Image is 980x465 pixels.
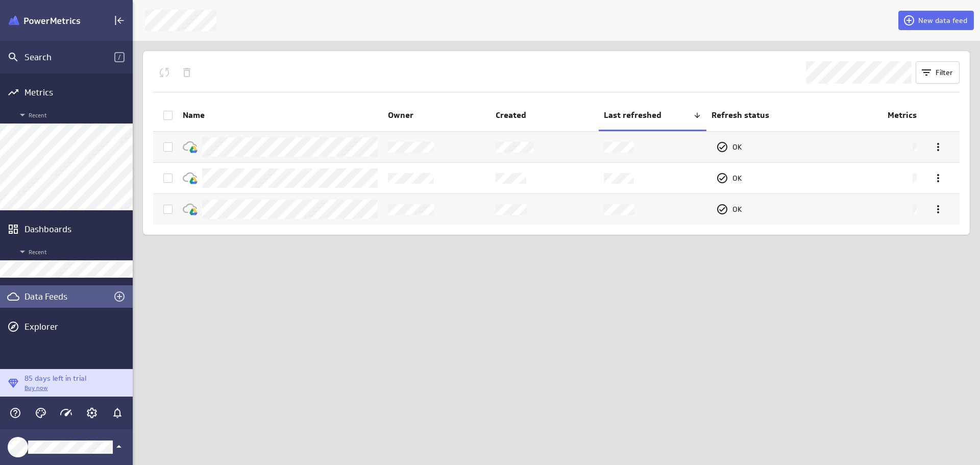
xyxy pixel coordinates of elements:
div: Themes [32,404,50,422]
div: Notifications [109,404,126,422]
span: Owner [388,110,485,120]
img: Klipfolio PowerMetrics Banner [9,16,80,26]
svg: Usage [60,407,72,419]
img: image6554840226126694000.png [189,208,198,216]
div: Delete [178,64,195,81]
span: Filter [936,68,953,77]
span: Created [496,110,593,120]
span: Name [183,110,378,120]
div: Account and settings [83,404,101,422]
div: Data Feeds [24,291,108,302]
div: More actions [929,169,947,187]
span: New data feed [918,16,967,25]
span: Metrics [888,110,917,120]
button: New data feed [898,11,974,30]
div: More actions [929,201,947,218]
div: Reverse sort direction [693,111,701,119]
div: Create a data feed [111,288,128,305]
p: OK [732,142,742,152]
button: Filter [916,61,960,84]
div: Collapse [111,12,128,29]
span: Recent [16,109,128,121]
svg: Themes [35,407,47,419]
span: / [114,52,125,62]
span: Recent [16,246,128,258]
p: OK [732,174,742,183]
div: More actions [929,138,947,156]
img: image6554840226126694000.png [189,177,198,185]
p: 85 days left in trial [24,373,86,384]
div: Help & PowerMetrics Assistant [7,404,24,422]
img: image6554840226126694000.png [189,145,198,154]
div: Explorer [24,321,130,332]
div: Queue the selected feeds for refresh [156,64,173,81]
p: Buy now [24,384,86,393]
div: Dashboards [24,224,108,235]
svg: Account and settings [86,407,98,419]
div: Metrics [24,87,108,98]
p: OK [732,205,742,214]
div: Search [24,52,114,63]
span: Last refreshed [604,110,693,120]
span: Refresh status [712,110,769,120]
